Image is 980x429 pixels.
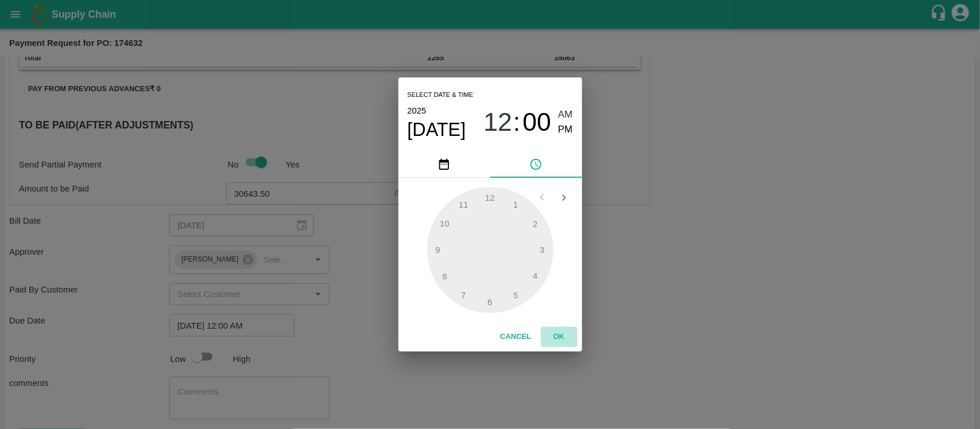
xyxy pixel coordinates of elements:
button: pick time [490,150,582,178]
button: PM [558,122,573,138]
button: Open next view [553,186,575,208]
button: 12 [483,107,512,138]
button: 2025 [408,103,427,118]
span: : [513,107,520,138]
button: pick date [398,150,490,178]
span: 12 [483,107,512,137]
button: AM [558,107,573,123]
button: 00 [522,107,551,138]
span: Select date & time [408,87,474,104]
button: [DATE] [408,118,466,141]
button: OK [541,327,578,347]
span: 00 [522,107,551,137]
button: Cancel [495,327,536,347]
